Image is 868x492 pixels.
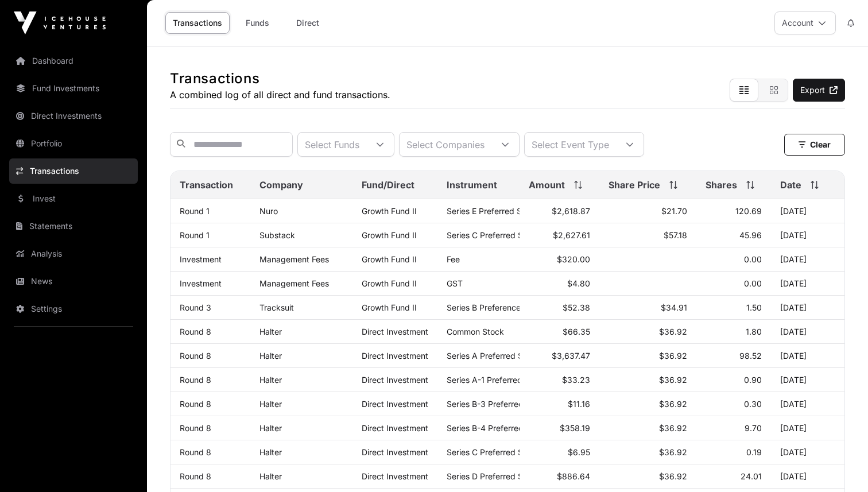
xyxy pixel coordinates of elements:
a: Nuro [259,206,278,216]
span: $21.70 [661,206,687,216]
td: $6.95 [520,440,599,464]
a: Round 8 [180,447,211,457]
span: 24.01 [741,471,762,481]
td: $886.64 [520,464,599,489]
span: Shares [706,178,737,192]
a: Round 3 [180,303,211,312]
a: Halter [259,471,282,481]
a: Halter [259,327,282,336]
td: $33.23 [520,368,599,392]
a: Settings [9,296,138,321]
a: Round 8 [180,375,211,385]
a: Growth Fund II [362,278,417,288]
td: [DATE] [771,440,844,464]
span: Company [259,178,303,192]
span: 0.00 [744,278,762,288]
span: 0.19 [746,447,762,457]
p: Management Fees [259,254,343,264]
span: Series B-3 Preferred Stock [447,399,548,409]
td: $2,618.87 [520,199,599,223]
span: Direct Investment [362,423,428,433]
td: [DATE] [771,416,844,440]
span: Series E Preferred Stock [447,206,538,216]
a: Round 8 [180,471,211,481]
span: Direct Investment [362,471,428,481]
a: Transactions [165,12,230,34]
a: Investment [180,254,222,264]
div: Select Event Type [525,133,616,156]
td: $2,627.61 [520,223,599,247]
td: $52.38 [520,296,599,320]
td: [DATE] [771,368,844,392]
span: Series A-1 Preferred Stock [447,375,547,385]
span: Direct Investment [362,447,428,457]
a: Halter [259,423,282,433]
span: 9.70 [745,423,762,433]
td: [DATE] [771,464,844,489]
a: Growth Fund II [362,230,417,240]
span: Series D Preferred Stock [447,471,540,481]
a: Growth Fund II [362,206,417,216]
span: Transaction [180,178,233,192]
span: $36.92 [659,399,687,409]
span: Fund/Direct [362,178,414,192]
span: 1.80 [746,327,762,336]
td: [DATE] [771,223,844,247]
span: Series C Preferred Stock [447,230,540,240]
td: [DATE] [771,272,844,296]
span: Amount [529,178,565,192]
h1: Transactions [170,69,390,88]
span: Direct Investment [362,375,428,385]
a: Invest [9,186,138,211]
span: 0.30 [744,399,762,409]
a: Investment [180,278,222,288]
td: $320.00 [520,247,599,272]
a: Transactions [9,158,138,184]
td: [DATE] [771,247,844,272]
a: Halter [259,447,282,457]
div: Select Companies [400,133,491,156]
span: $36.92 [659,327,687,336]
span: $36.92 [659,471,687,481]
td: $3,637.47 [520,344,599,368]
td: [DATE] [771,199,844,223]
span: Series B Preference Shares [447,303,549,312]
a: Halter [259,399,282,409]
td: $358.19 [520,416,599,440]
iframe: Chat Widget [811,437,868,492]
span: 45.96 [739,230,762,240]
a: Tracksuit [259,303,294,312]
a: Fund Investments [9,76,138,101]
span: Fee [447,254,460,264]
a: Analysis [9,241,138,266]
span: $36.92 [659,423,687,433]
a: Round 8 [180,423,211,433]
span: $36.92 [659,351,687,361]
span: Series C Preferred Stock [447,447,540,457]
a: Growth Fund II [362,254,417,264]
a: Substack [259,230,295,240]
button: Account [774,11,836,34]
td: [DATE] [771,320,844,344]
a: Export [793,79,845,102]
a: Statements [9,214,138,239]
span: $36.92 [659,447,687,457]
span: Series B-4 Preferred Stock [447,423,548,433]
span: $34.91 [661,303,687,312]
span: Date [780,178,801,192]
a: Funds [234,12,280,34]
span: $36.92 [659,375,687,385]
a: Growth Fund II [362,303,417,312]
a: Portfolio [9,131,138,156]
td: [DATE] [771,344,844,368]
span: 98.52 [739,351,762,361]
span: Instrument [447,178,497,192]
span: $57.18 [664,230,687,240]
div: Select Funds [298,133,366,156]
a: Round 8 [180,327,211,336]
a: Round 1 [180,206,210,216]
td: [DATE] [771,296,844,320]
a: Dashboard [9,48,138,73]
a: Halter [259,375,282,385]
